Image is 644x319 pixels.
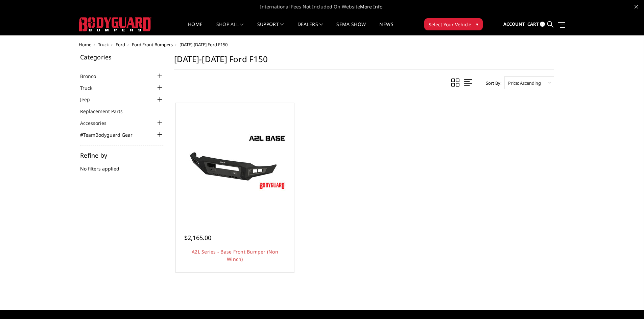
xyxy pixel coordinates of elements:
[80,152,164,158] h5: Refine by
[177,105,292,219] a: A2L Series - Base Front Bumper (Non Winch) A2L Series - Base Front Bumper (Non Winch)
[527,21,539,27] span: Cart
[80,152,164,179] div: No filters applied
[79,42,91,48] a: Home
[192,248,278,262] a: A2L Series - Base Front Bumper (Non Winch)
[424,18,483,30] button: Select Your Vehicle
[80,96,98,103] a: Jeep
[98,42,109,48] a: Truck
[476,21,478,28] span: ▾
[503,21,525,27] span: Account
[116,42,125,48] a: Ford
[80,84,101,91] a: Truck
[527,15,545,33] a: Cart 0
[503,15,525,33] a: Account
[80,131,141,138] a: #TeamBodyguard Gear
[132,42,173,48] a: Ford Front Bumpers
[80,54,164,60] h5: Categories
[297,22,323,35] a: Dealers
[180,42,228,48] span: [DATE]-[DATE] Ford F150
[336,22,366,35] a: SEMA Show
[188,22,202,35] a: Home
[257,22,284,35] a: Support
[174,54,554,70] h1: [DATE]-[DATE] Ford F150
[80,73,104,80] a: Bronco
[184,234,211,242] span: $2,165.00
[379,22,393,35] a: News
[482,78,501,88] label: Sort By:
[360,3,382,10] a: More Info
[429,21,471,28] span: Select Your Vehicle
[79,17,151,31] img: BODYGUARD BUMPERS
[80,108,131,115] a: Replacement Parts
[80,119,115,127] a: Accessories
[540,22,545,27] span: 0
[216,22,244,35] a: shop all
